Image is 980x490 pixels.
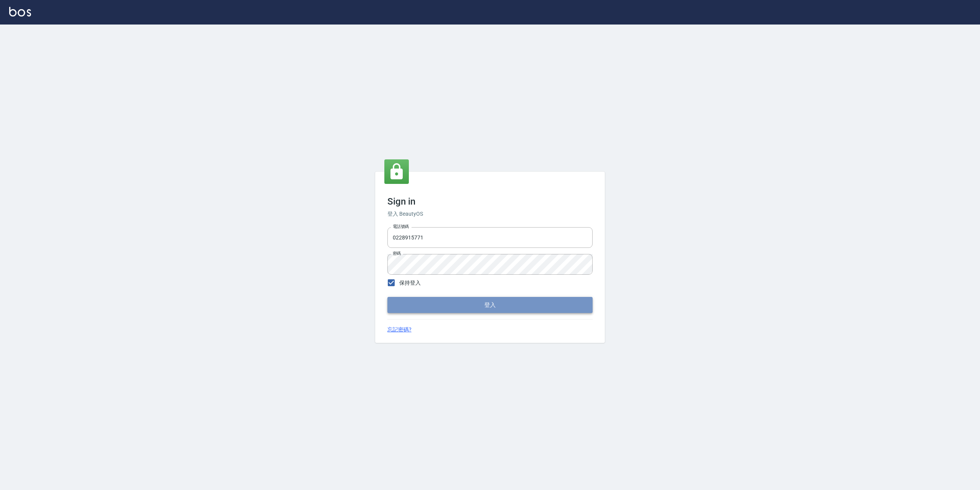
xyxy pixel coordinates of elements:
[399,279,421,287] span: 保持登入
[387,297,593,313] button: 登入
[387,196,593,207] h3: Sign in
[387,210,593,218] h6: 登入 BeautyOS
[393,251,401,256] label: 密碼
[387,326,412,334] a: 忘記密碼?
[9,7,31,16] img: Logo
[393,224,409,229] label: 電話號碼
